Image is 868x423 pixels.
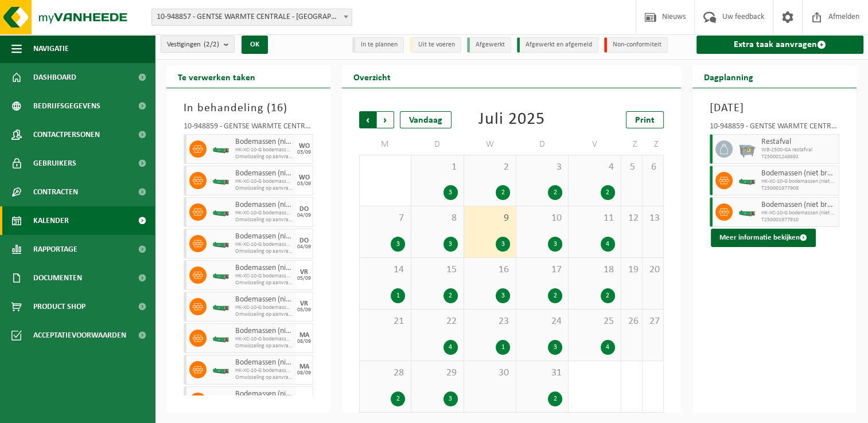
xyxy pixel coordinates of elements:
span: HK-XC-10-G bodemassen (niet brandbaar) [235,336,293,343]
span: Omwisseling op aanvraag [235,248,293,255]
div: 4 [601,340,615,355]
span: Bodemassen (niet brandbaar) [761,169,836,178]
div: 4 [443,340,458,355]
div: VR [300,300,308,307]
div: 3 [496,237,510,252]
img: HK-XC-10-GN-00 [212,145,229,154]
img: HK-XC-10-GN-00 [212,177,229,185]
span: 23 [470,315,510,328]
span: 4 [574,161,614,174]
span: 1 [417,161,457,174]
span: Omwisseling op aanvraag [235,374,293,381]
span: 9 [470,212,510,225]
div: 05/09 [297,307,311,313]
span: Bodemassen (niet brandbaar) [235,295,293,304]
span: Omwisseling op aanvraag [235,154,293,160]
img: HK-XC-10-GN-00 [212,366,229,374]
span: 16 [470,264,510,276]
span: 18 [574,264,614,276]
div: 2 [548,288,562,303]
span: T250001977909 [761,185,836,192]
span: Rapportage [33,235,77,264]
span: 16 [271,103,283,114]
span: 15 [417,264,457,276]
span: 6 [648,161,657,174]
span: 10-948857 - GENTSE WARMTE CENTRALE - MECHELEN [152,9,352,25]
span: Omwisseling op aanvraag [235,217,293,224]
span: Print [635,116,655,125]
div: 10-948859 - GENTSE WARMTE CENTRALE-GWC - DESTELDONK [184,123,313,134]
span: 2 [470,161,510,174]
td: V [569,134,621,155]
span: Acceptatievoorwaarden [33,321,126,350]
h3: In behandeling ( ) [184,100,313,117]
button: Meer informatie bekijken [711,229,816,247]
span: Bodemassen (niet brandbaar) [235,169,293,178]
img: HK-XC-10-GN-00 [212,240,229,248]
img: HK-XC-10-GN-00 [212,271,229,280]
span: Gebruikers [33,149,76,178]
span: Bodemassen (niet brandbaar) [235,201,293,210]
span: HK-XC-10-G bodemassen (niet brandbaar) [235,273,293,280]
span: 8 [417,212,457,225]
div: 4 [601,237,615,252]
li: In te plannen [352,37,404,53]
span: HK-XC-10-G bodemassen (niet brandbaar) [235,241,293,248]
div: WO [299,143,310,150]
span: 10 [522,212,562,225]
span: HK-XC-10-G bodemassen (niet brandbaar) [235,147,293,154]
div: 2 [443,288,458,303]
td: W [464,134,516,155]
div: 3 [443,391,458,406]
div: 2 [601,185,615,200]
span: 28 [365,367,405,379]
td: M [359,134,411,155]
li: Afgewerkt [467,37,511,53]
div: 10-948859 - GENTSE WARMTE CENTRALE-GWC - DESTELDONK [710,123,839,134]
img: HK-XC-10-GN-00 [212,208,229,217]
img: WB-2500-GAL-GY-01 [738,140,756,158]
div: 3 [391,237,405,252]
span: 19 [627,264,636,276]
span: Omwisseling op aanvraag [235,185,293,192]
div: DO [299,237,309,244]
span: Bodemassen (niet brandbaar) [235,390,293,399]
span: 27 [648,315,657,328]
li: Uit te voeren [410,37,461,53]
span: Product Shop [33,292,85,321]
span: Navigatie [33,34,69,63]
div: 08/09 [297,339,311,344]
div: 2 [548,391,562,406]
span: Volgende [377,111,394,128]
span: 12 [627,212,636,225]
span: Contracten [33,178,78,206]
div: 05/09 [297,276,311,281]
span: 5 [627,161,636,174]
span: Bodemassen (niet brandbaar) [235,138,293,147]
span: Bodemassen (niet brandbaar) [235,327,293,336]
div: 2 [496,185,510,200]
div: 3 [548,340,562,355]
span: 24 [522,315,562,328]
div: 03/09 [297,150,311,155]
span: 17 [522,264,562,276]
span: Bedrijfsgegevens [33,92,100,120]
h3: [DATE] [710,100,839,117]
span: 31 [522,367,562,379]
span: Omwisseling op aanvraag [235,343,293,350]
a: Extra taak aanvragen [696,36,863,54]
span: 10-948857 - GENTSE WARMTE CENTRALE - MECHELEN [151,9,352,26]
div: 04/09 [297,213,311,218]
li: Afgewerkt en afgemeld [517,37,598,53]
div: DO [299,206,309,213]
div: 1 [391,288,405,303]
span: HK-XC-10-G bodemassen (niet brandbaar) [235,178,293,185]
div: MA [299,332,309,339]
div: Juli 2025 [478,111,545,128]
div: 2 [391,391,405,406]
button: Vestigingen(2/2) [161,36,235,53]
td: D [411,134,464,155]
span: Dashboard [33,63,76,92]
span: Vestigingen [167,36,219,53]
div: MA [299,363,309,370]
